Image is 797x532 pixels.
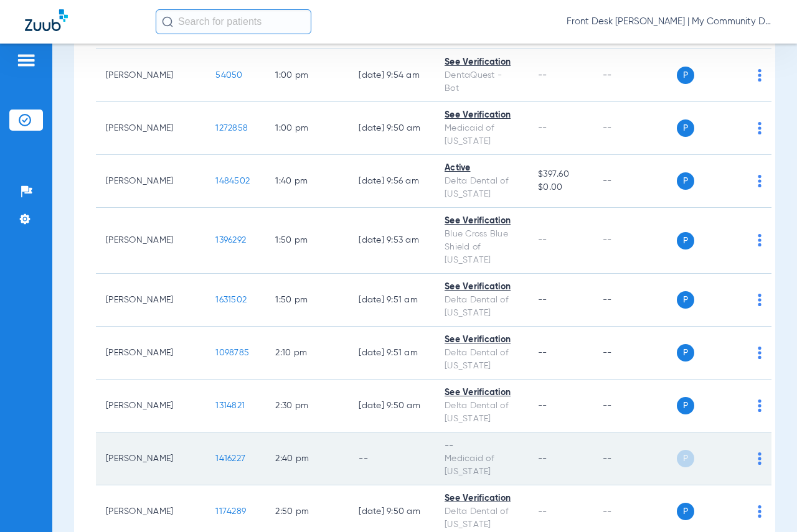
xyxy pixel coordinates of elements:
[538,348,547,357] span: --
[265,208,349,274] td: 1:50 PM
[593,208,677,274] td: --
[349,208,435,274] td: [DATE] 9:53 AM
[96,274,205,327] td: [PERSON_NAME]
[215,177,250,185] span: 1484502
[215,348,249,357] span: 1098785
[349,102,435,155] td: [DATE] 9:50 AM
[758,69,762,82] img: group-dot-blue.svg
[96,208,205,274] td: [PERSON_NAME]
[445,439,518,452] div: --
[265,432,349,485] td: 2:40 PM
[265,327,349,380] td: 2:10 PM
[25,9,68,31] img: Zuub Logo
[96,102,205,155] td: [PERSON_NAME]
[758,234,762,246] img: group-dot-blue.svg
[445,281,518,294] div: See Verification
[677,450,694,467] span: P
[349,274,435,327] td: [DATE] 9:51 AM
[445,386,518,399] div: See Verification
[593,274,677,327] td: --
[593,432,677,485] td: --
[538,236,547,245] span: --
[215,296,247,304] span: 1631502
[96,327,205,380] td: [PERSON_NAME]
[349,380,435,432] td: [DATE] 9:50 AM
[677,172,694,190] span: P
[445,399,518,426] div: Delta Dental of [US_STATE]
[445,175,518,201] div: Delta Dental of [US_STATE]
[445,294,518,320] div: Delta Dental of [US_STATE]
[593,380,677,432] td: --
[445,334,518,347] div: See Verification
[538,168,583,181] span: $397.60
[538,181,583,194] span: $0.00
[538,296,547,304] span: --
[538,401,547,410] span: --
[445,215,518,228] div: See Verification
[215,454,245,463] span: 1416227
[735,472,797,532] iframe: Chat Widget
[16,53,36,68] img: hamburger-icon
[215,236,246,245] span: 1396292
[265,102,349,155] td: 1:00 PM
[349,155,435,208] td: [DATE] 9:56 AM
[677,397,694,414] span: P
[677,119,694,137] span: P
[445,122,518,148] div: Medicaid of [US_STATE]
[445,69,518,95] div: DentaQuest - Bot
[538,454,547,463] span: --
[677,344,694,362] span: P
[162,16,173,27] img: Search Icon
[593,327,677,380] td: --
[593,102,677,155] td: --
[758,122,762,134] img: group-dot-blue.svg
[677,67,694,84] span: P
[96,49,205,102] td: [PERSON_NAME]
[677,232,694,250] span: P
[265,380,349,432] td: 2:30 PM
[445,452,518,478] div: Medicaid of [US_STATE]
[215,124,248,133] span: 1272858
[349,49,435,102] td: [DATE] 9:54 AM
[538,71,547,80] span: --
[758,294,762,306] img: group-dot-blue.svg
[445,162,518,175] div: Active
[538,124,547,133] span: --
[265,49,349,102] td: 1:00 PM
[265,274,349,327] td: 1:50 PM
[445,228,518,267] div: Blue Cross Blue Shield of [US_STATE]
[758,175,762,187] img: group-dot-blue.svg
[567,16,772,28] span: Front Desk [PERSON_NAME] | My Community Dental Centers
[215,507,246,516] span: 1174289
[538,507,547,516] span: --
[96,432,205,485] td: [PERSON_NAME]
[758,399,762,412] img: group-dot-blue.svg
[593,49,677,102] td: --
[677,291,694,309] span: P
[265,155,349,208] td: 1:40 PM
[96,380,205,432] td: [PERSON_NAME]
[349,432,435,485] td: --
[445,492,518,505] div: See Verification
[593,155,677,208] td: --
[758,452,762,465] img: group-dot-blue.svg
[215,71,242,80] span: 54050
[677,503,694,520] span: P
[349,327,435,380] td: [DATE] 9:51 AM
[96,155,205,208] td: [PERSON_NAME]
[445,56,518,69] div: See Verification
[758,347,762,359] img: group-dot-blue.svg
[445,347,518,373] div: Delta Dental of [US_STATE]
[445,109,518,122] div: See Verification
[445,505,518,531] div: Delta Dental of [US_STATE]
[156,9,311,34] input: Search for patients
[215,401,245,410] span: 1314821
